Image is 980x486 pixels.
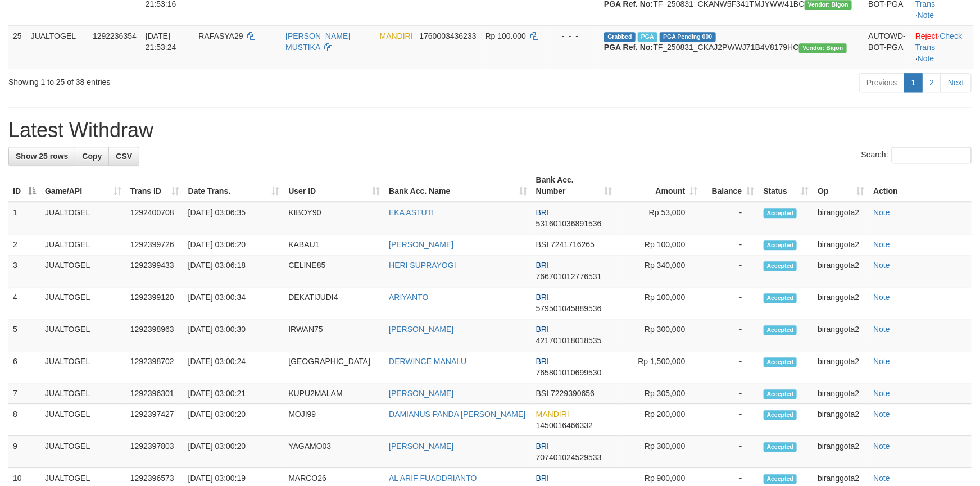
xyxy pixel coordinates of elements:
[873,442,890,451] a: Note
[419,31,476,40] span: Copy 1760003436233 to clipboard
[764,325,797,335] span: Accepted
[532,170,617,202] th: Bank Acc. Number: activate to sort column ascending
[869,170,972,202] th: Action
[764,240,797,250] span: Accepted
[536,219,602,228] span: Copy 531601036891536 to clipboard
[873,240,890,249] a: Note
[813,287,869,319] td: biranggota2
[813,319,869,351] td: biranggota2
[536,240,549,249] span: BSI
[551,389,595,398] span: Copy 7229390656 to clipboard
[384,170,532,202] th: Bank Acc. Name: activate to sort column ascending
[126,202,184,234] td: 1292400708
[40,287,126,319] td: JUALTOGEL
[702,319,759,351] td: -
[915,31,938,40] a: Reject
[536,368,602,377] span: Copy 765801010699530 to clipboard
[764,208,797,218] span: Accepted
[126,383,184,404] td: 1292396301
[284,383,384,404] td: KUPU2MALAM
[126,436,184,468] td: 1292397803
[617,202,702,234] td: Rp 53,000
[16,152,68,161] span: Show 25 rows
[8,383,40,404] td: 7
[8,170,40,202] th: ID: activate to sort column descending
[617,319,702,351] td: Rp 300,000
[8,255,40,287] td: 3
[617,170,702,202] th: Amount: activate to sort column ascending
[813,383,869,404] td: biranggota2
[40,319,126,351] td: JUALTOGEL
[764,261,797,271] span: Accepted
[799,43,846,53] span: Vendor URL: https://checkout31.1velocity.biz
[892,147,972,163] input: Search:
[918,11,934,20] a: Note
[126,255,184,287] td: 1292399433
[536,208,549,217] span: BRI
[813,234,869,255] td: biranggota2
[40,351,126,383] td: JUALTOGEL
[26,25,88,69] td: JUALTOGEL
[764,293,797,303] span: Accepted
[764,442,797,452] span: Accepted
[75,147,109,166] a: Copy
[284,202,384,234] td: KIBOY90
[764,357,797,367] span: Accepted
[638,32,657,42] span: Marked by biranggota2
[536,442,549,451] span: BRI
[536,389,549,398] span: BSI
[146,31,176,52] span: [DATE] 21:53:24
[108,147,139,166] a: CSV
[8,25,26,69] td: 25
[126,170,184,202] th: Trans ID: activate to sort column ascending
[389,357,466,366] a: DERWINCE MANALU
[536,410,569,419] span: MANDIRI
[8,351,40,383] td: 6
[536,304,602,313] span: Copy 579501045889536 to clipboard
[813,255,869,287] td: biranggota2
[702,436,759,468] td: -
[40,383,126,404] td: JUALTOGEL
[40,202,126,234] td: JUALTOGEL
[552,30,595,42] div: - - -
[40,170,126,202] th: Game/API: activate to sort column ascending
[126,287,184,319] td: 1292399120
[284,319,384,351] td: IRWAN75
[284,436,384,468] td: YAGAMO03
[873,325,890,334] a: Note
[873,357,890,366] a: Note
[873,208,890,217] a: Note
[536,421,593,430] span: Copy 1450016466332 to clipboard
[536,261,549,270] span: BRI
[8,404,40,436] td: 8
[660,32,716,42] span: PGA Pending
[551,240,595,249] span: Copy 7241716265 to clipboard
[389,261,456,270] a: HERI SUPRAYOGI
[873,389,890,398] a: Note
[184,170,284,202] th: Date Trans.: activate to sort column ascending
[284,351,384,383] td: [GEOGRAPHIC_DATA]
[617,383,702,404] td: Rp 305,000
[184,383,284,404] td: [DATE] 03:00:21
[82,152,102,161] span: Copy
[617,255,702,287] td: Rp 340,000
[536,474,549,483] span: BRI
[941,73,972,92] a: Next
[8,287,40,319] td: 4
[813,351,869,383] td: biranggota2
[126,319,184,351] td: 1292398963
[184,202,284,234] td: [DATE] 03:06:35
[389,240,453,249] a: [PERSON_NAME]
[915,31,962,52] a: Check Trans
[184,436,284,468] td: [DATE] 03:00:20
[600,25,864,69] td: TF_250831_CKAJ2PWWJ71B4V8179HO
[813,436,869,468] td: biranggota2
[389,293,428,302] a: ARIYANTO
[702,351,759,383] td: -
[617,234,702,255] td: Rp 100,000
[861,147,972,163] label: Search:
[873,261,890,270] a: Note
[8,436,40,468] td: 9
[40,255,126,287] td: JUALTOGEL
[702,202,759,234] td: -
